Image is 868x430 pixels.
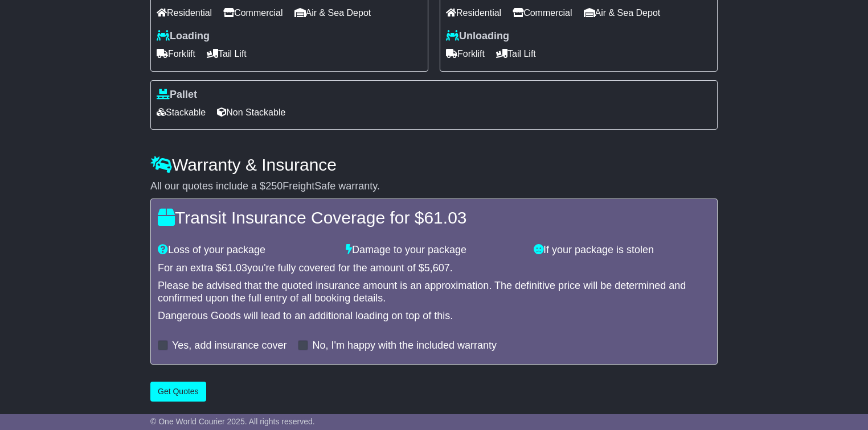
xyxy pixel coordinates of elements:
[158,310,710,323] div: Dangerous Goods will lead to an additional loading on top of this.
[158,262,710,275] div: For an extra $ you're fully covered for the amount of $ .
[312,340,497,352] label: No, I'm happy with the included warranty
[222,262,247,274] span: 61.03
[265,180,282,192] span: 250
[157,4,212,22] span: Residential
[158,208,710,227] h4: Transit Insurance Coverage for $
[172,340,286,352] label: Yes, add insurance cover
[294,4,371,22] span: Air & Sea Depot
[513,4,572,22] span: Commercial
[446,4,501,22] span: Residential
[157,45,195,63] span: Forklift
[157,89,197,101] label: Pallet
[150,155,718,174] h4: Warranty & Insurance
[424,208,466,227] span: 61.03
[157,30,210,43] label: Loading
[158,280,710,304] div: Please be advised that the quoted insurance amount is an approximation. The definitive price will...
[207,45,247,63] span: Tail Lift
[496,45,536,63] span: Tail Lift
[152,244,340,257] div: Loss of your package
[150,180,718,193] div: All our quotes include a $ FreightSafe warranty.
[446,30,509,43] label: Unloading
[150,417,315,426] span: © One World Courier 2025. All rights reserved.
[446,45,485,63] span: Forklift
[424,262,450,274] span: 5,607
[157,104,206,121] span: Stackable
[528,244,716,257] div: If your package is stolen
[223,4,282,22] span: Commercial
[217,104,285,121] span: Non Stackable
[340,244,528,257] div: Damage to your package
[584,4,661,22] span: Air & Sea Depot
[150,382,206,402] button: Get Quotes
